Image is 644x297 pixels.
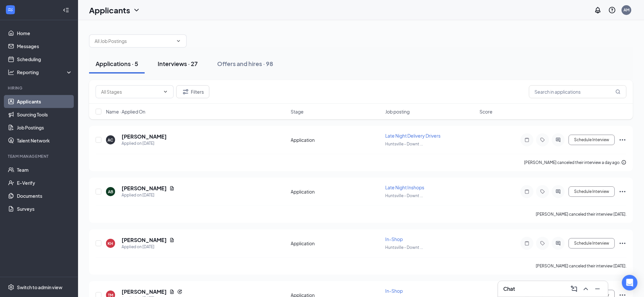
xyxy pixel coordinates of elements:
button: Schedule Interview [569,186,615,197]
svg: ActiveChat [554,189,562,194]
div: [PERSON_NAME] canceled their interview [DATE]. [536,263,626,269]
a: E-Verify [17,176,72,189]
div: Interviews · 27 [158,60,198,68]
div: Team Management [8,154,71,159]
div: Application [291,240,381,247]
a: Home [17,27,72,40]
svg: Info [621,160,626,165]
h5: [PERSON_NAME] [122,288,167,295]
div: Reporting [17,69,73,75]
input: All Job Postings [95,37,173,45]
span: Late Night Inshops [385,184,424,190]
svg: Note [523,241,531,246]
svg: Reapply [177,289,182,294]
svg: ChevronDown [163,89,168,94]
svg: Note [523,137,531,142]
div: AB [108,189,113,195]
svg: ChevronDown [176,38,181,44]
svg: Filter [182,88,190,96]
div: Applied on [DATE] [122,244,175,250]
svg: Settings [8,284,14,290]
a: Job Postings [17,121,72,134]
h1: Applicants [89,5,130,16]
div: Application [291,188,381,195]
a: Applicants [17,95,72,108]
a: Messages [17,40,72,53]
span: Job posting [385,108,410,115]
svg: Note [523,189,531,194]
svg: ActiveChat [554,241,562,246]
span: Name · Applied On [106,108,145,115]
svg: Analysis [8,69,14,75]
button: Schedule Interview [569,135,615,145]
svg: Tag [539,137,546,142]
svg: MagnifyingGlass [615,89,621,94]
div: Hiring [8,85,71,91]
svg: Document [169,237,175,243]
span: Huntsville - Downt ... [385,245,423,250]
a: Scheduling [17,53,72,66]
svg: ChevronUp [582,285,590,293]
div: Switch to admin view [17,284,62,290]
svg: Minimize [594,285,601,293]
div: Offers and hires · 98 [217,60,273,68]
div: KH [108,241,113,246]
div: [PERSON_NAME] canceled their interview [DATE]. [536,211,626,218]
svg: Ellipses [619,188,626,196]
span: Huntsville - Downt ... [385,142,423,146]
a: Talent Network [17,134,72,147]
div: Applied on [DATE] [122,192,175,198]
button: Filter Filters [176,85,209,98]
span: Late Night Delivery Drivers [385,133,440,139]
a: Sourcing Tools [17,108,72,121]
div: [PERSON_NAME] canceled their interview a day ago. [524,159,626,166]
span: In-Shop [385,236,403,242]
svg: Notifications [594,6,602,14]
h5: [PERSON_NAME] [122,185,167,192]
a: Team [17,163,72,176]
svg: Document [169,289,175,294]
svg: Document [169,186,175,191]
button: ComposeMessage [569,284,579,294]
input: All Stages [101,88,160,95]
a: Surveys [17,202,72,215]
button: Minimize [592,284,603,294]
a: Documents [17,189,72,202]
svg: WorkstreamLogo [7,7,14,13]
h5: [PERSON_NAME] [122,133,167,140]
div: Applications · 5 [96,60,138,68]
svg: QuestionInfo [608,6,616,14]
div: Application [291,137,381,143]
h3: Chat [503,285,515,292]
span: In-Shop [385,288,403,294]
button: Schedule Interview [569,238,615,249]
svg: Ellipses [619,136,626,144]
svg: Tag [539,189,546,194]
div: Open Intercom Messenger [622,275,637,290]
svg: ComposeMessage [570,285,578,293]
svg: Ellipses [619,239,626,247]
svg: ChevronDown [133,6,140,14]
span: Stage [291,108,304,115]
svg: Collapse [63,7,69,13]
div: Applied on [DATE] [122,140,167,147]
input: Search in applications [529,85,626,98]
div: AM [624,7,629,13]
span: Huntsville - Downt ... [385,193,423,198]
span: Score [480,108,493,115]
button: ChevronUp [581,284,591,294]
div: AC [108,137,113,143]
svg: Tag [539,241,546,246]
svg: ActiveChat [554,137,562,142]
h5: [PERSON_NAME] [122,236,167,244]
